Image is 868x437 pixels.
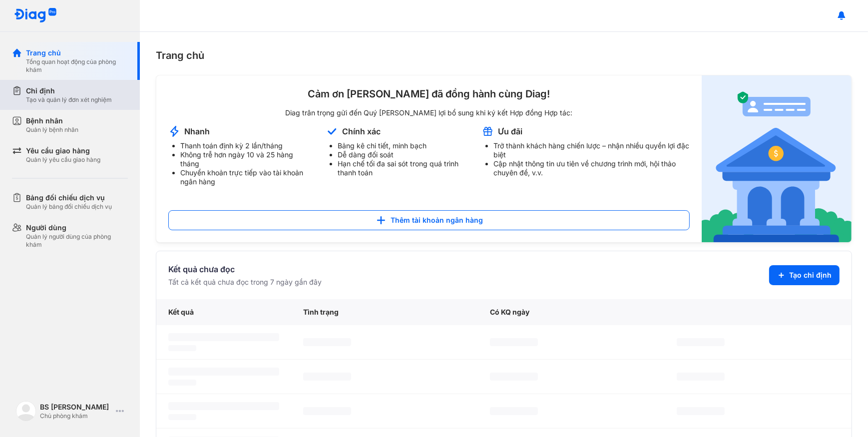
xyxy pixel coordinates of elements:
[26,96,112,104] div: Tạo và quản lý đơn xét nghiệm
[168,380,196,386] span: ‌
[180,150,314,168] li: Không trễ hơn ngày 10 và 25 hàng tháng
[26,156,100,164] div: Quản lý yêu cầu giao hàng
[156,48,852,63] div: Trang chủ
[168,333,279,341] span: ‌
[168,108,690,117] div: Diag trân trọng gửi đến Quý [PERSON_NAME] lợi bổ sung khi ký kết Hợp đồng Hợp tác:
[26,116,78,126] div: Bệnh nhân
[168,345,196,351] span: ‌
[26,48,128,58] div: Trang chủ
[677,373,725,381] span: ‌
[16,401,36,421] img: logo
[338,150,469,159] li: Dễ dàng đối soát
[677,338,725,346] span: ‌
[26,146,100,156] div: Yêu cầu giao hàng
[40,402,112,412] div: BS [PERSON_NAME]
[677,407,725,415] span: ‌
[26,86,112,96] div: Chỉ định
[26,193,112,203] div: Bảng đối chiếu dịch vụ
[769,265,840,285] button: Tạo chỉ định
[303,338,351,346] span: ‌
[26,223,128,233] div: Người dùng
[498,126,522,137] div: Ưu đãi
[481,125,494,137] img: account-announcement
[26,233,128,249] div: Quản lý người dùng của phòng khám
[493,141,690,159] li: Trở thành khách hàng chiến lược – nhận nhiều quyền lợi đặc biệt
[26,126,78,134] div: Quản lý bệnh nhân
[180,168,314,186] li: Chuyển khoản trực tiếp vào tài khoản ngân hàng
[303,407,351,415] span: ‌
[168,87,690,100] div: Cảm ơn [PERSON_NAME] đã đồng hành cùng Diag!
[168,125,180,137] img: account-announcement
[168,277,322,287] div: Tất cả kết quả chưa đọc trong 7 ngày gần đây
[156,299,291,325] div: Kết quả
[490,373,538,381] span: ‌
[342,126,381,137] div: Chính xác
[789,270,832,280] span: Tạo chỉ định
[168,263,322,275] div: Kết quả chưa đọc
[168,210,690,230] button: Thêm tài khoản ngân hàng
[184,126,210,137] div: Nhanh
[490,407,538,415] span: ‌
[493,159,690,177] li: Cập nhật thông tin ưu tiên về chương trình mới, hội thảo chuyên đề, v.v.
[338,159,469,177] li: Hạn chế tối đa sai sót trong quá trình thanh toán
[14,8,57,23] img: logo
[326,125,338,137] img: account-announcement
[40,412,112,420] div: Chủ phòng khám
[478,299,665,325] div: Có KQ ngày
[168,402,279,410] span: ‌
[338,141,469,150] li: Bảng kê chi tiết, minh bạch
[702,75,852,242] img: account-announcement
[26,58,128,74] div: Tổng quan hoạt động của phòng khám
[303,373,351,381] span: ‌
[291,299,478,325] div: Tình trạng
[168,414,196,420] span: ‌
[180,141,314,150] li: Thanh toán định kỳ 2 lần/tháng
[26,203,112,211] div: Quản lý bảng đối chiếu dịch vụ
[168,368,279,376] span: ‌
[490,338,538,346] span: ‌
